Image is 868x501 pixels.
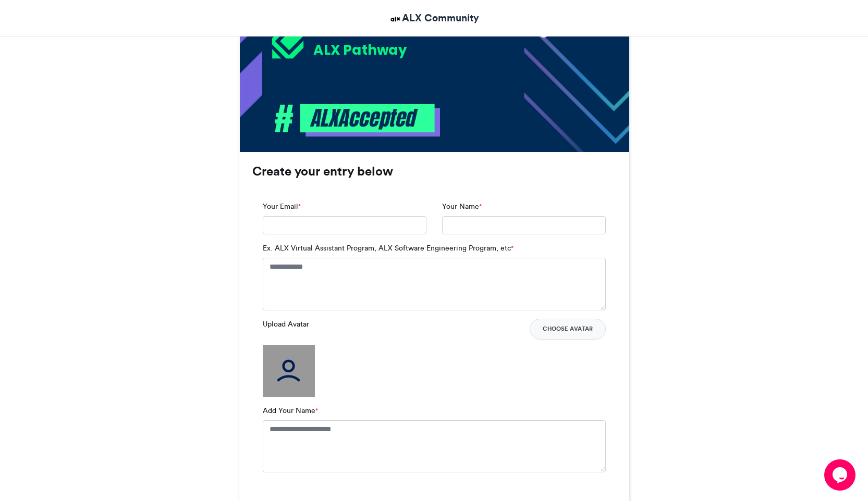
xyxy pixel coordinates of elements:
[442,201,482,212] label: Your Name
[252,165,616,178] h3: Create your entry below
[313,40,620,59] div: ALX Pathway
[389,10,479,26] a: ALX Community
[824,459,858,491] iframe: chat widget
[313,19,620,57] div: I am excited to announce that I got into the
[263,345,315,397] img: user_filled.png
[263,243,514,254] label: Ex. ALX Virtual Assistant Program, ALX Software Engineering Program, etc
[530,319,606,340] button: Choose Avatar
[263,319,309,330] label: Upload Avatar
[389,12,402,26] img: ALX Community
[263,405,318,416] label: Add Your Name
[263,201,301,212] label: Your Email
